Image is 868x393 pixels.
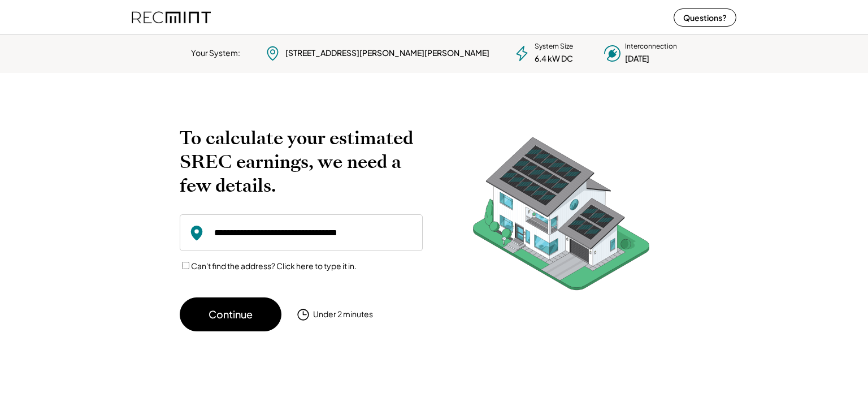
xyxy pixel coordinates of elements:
div: Your System: [191,47,240,59]
img: recmint-logotype%403x%20%281%29.jpeg [132,2,211,32]
label: Can't find the address? Click here to type it in. [191,261,357,271]
div: Interconnection [625,42,677,51]
div: [DATE] [625,53,649,64]
button: Questions? [674,8,736,27]
div: Under 2 minutes [313,309,373,320]
button: Continue [180,297,281,331]
img: RecMintArtboard%207.png [451,126,671,308]
div: [STREET_ADDRESS][PERSON_NAME][PERSON_NAME] [285,47,489,59]
div: 6.4 kW DC [535,53,573,64]
h2: To calculate your estimated SREC earnings, we need a few details. [180,126,423,197]
div: System Size [535,42,573,51]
